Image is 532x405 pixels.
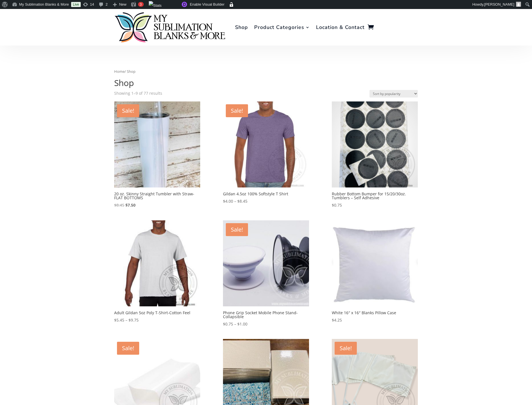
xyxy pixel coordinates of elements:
a: White 16" x 16" Blanks Pillow CaseWhite 16″ x 16″ Blanks Pillow Case $4.25 [332,220,418,323]
bdi: 1.00 [237,321,247,327]
a: Home [114,69,125,74]
a: Rubber Bottom Bumper for 15/20/30oz. Tumblers - Self AdhesiveRubber Bottom Bumper for 15/20/30oz.... [332,101,418,209]
span: $ [129,317,131,323]
bdi: 8.45 [114,202,124,208]
bdi: 9.75 [129,317,139,323]
img: Views over 48 hours. Click for more Jetpack Stats. [149,1,162,10]
h2: Adult Gildan 5oz Poly T-Shirt-Cotton Feel [114,309,200,317]
span: 3 [140,2,142,6]
nav: Breadcrumb [114,68,418,75]
span: – [234,198,236,204]
span: $ [114,202,116,208]
a: Sale! Phone Grip Socket Mobile Phone Stand-CollapsiblePhone Grip Socket Mobile Phone Stand-Collap... [223,220,309,327]
h2: White 16″ x 16″ Blanks Pillow Case [332,309,418,317]
h2: Rubber Bottom Bumper for 15/20/30oz. Tumblers – Self Adhesive [332,190,418,202]
h2: 20 oz. Skinny Straight Tumbler with Straw- FLAT BOTTOMS [114,190,200,202]
a: Product Categories [254,10,310,44]
bdi: 0.75 [223,321,233,327]
span: Sale! [117,104,139,117]
span: Sale! [226,223,248,236]
a: Sale! 20 oz. Skinny Straight Tumbler with Straw- FLAT BOTTOMS20 oz. Skinny Straight Tumbler with ... [114,101,200,209]
span: – [234,321,236,327]
span: $ [237,321,240,327]
img: 20 oz. Skinny Straight Tumbler with Straw- FLAT BOTTOMS [114,101,200,187]
span: Sale! [117,342,139,355]
span: Sale! [335,342,357,355]
span: $ [223,321,225,327]
bdi: 7.50 [125,202,136,208]
img: Rubber Bottom Bumper for 15/20/30oz. Tumblers - Self Adhesive [332,101,418,187]
img: Adult Gildan 5oz Poly T-Shirt-Cotton Feel [114,220,200,306]
span: – [125,317,127,323]
span: $ [223,198,225,204]
a: Live [71,2,81,7]
img: Phone Grip Socket Mobile Phone Stand-Collapsible [223,220,309,306]
span: $ [125,202,128,208]
img: Gildan 4.5oz 100% Softstyle T Shirt [223,101,309,187]
bdi: 0.75 [332,202,342,208]
span: $ [332,202,334,208]
span: $ [332,317,334,323]
span: $ [237,198,240,204]
bdi: 4.00 [223,198,233,204]
p: Showing 1–9 of 77 results [114,90,162,97]
a: Location & Contact [316,10,365,44]
h2: Phone Grip Socket Mobile Phone Stand-Collapsible [223,309,309,321]
span: Sale! [226,104,248,117]
a: Sale! Gildan 4.5oz 100% Softstyle T ShirtGildan 4.5oz 100% Softstyle T Shirt [223,101,309,205]
span: $ [114,317,116,323]
select: Shop order [369,90,418,98]
img: White 16" x 16" Blanks Pillow Case [332,220,418,306]
bdi: 5.45 [114,317,124,323]
a: Adult Gildan 5oz Poly T-Shirt-Cotton FeelAdult Gildan 5oz Poly T-Shirt-Cotton Feel [114,220,200,323]
a: Shop [235,10,248,44]
bdi: 8.45 [237,198,247,204]
h1: Shop [114,79,418,90]
span: [PERSON_NAME] [484,2,514,6]
h2: Gildan 4.5oz 100% Softstyle T Shirt [223,190,309,198]
bdi: 4.25 [332,317,342,323]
